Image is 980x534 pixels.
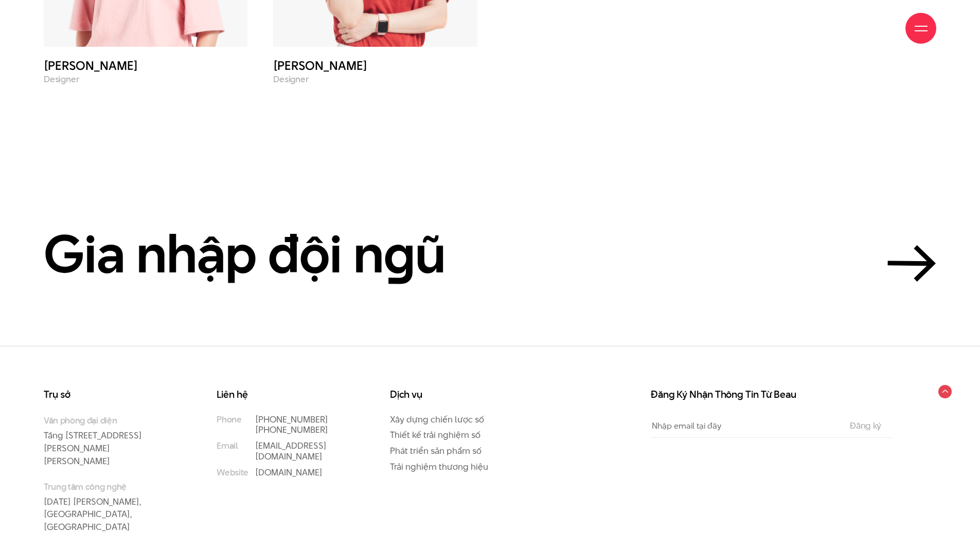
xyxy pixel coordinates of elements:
[44,60,247,72] h3: [PERSON_NAME]
[44,390,175,400] h3: Trụ sở
[44,75,247,84] p: Designer
[651,390,893,400] h3: Đăng Ký Nhận Thông Tin Từ Beau
[44,481,175,534] p: [DATE] [PERSON_NAME], [GEOGRAPHIC_DATA], [GEOGRAPHIC_DATA]
[44,226,936,282] a: Gia nhập đội ngũ
[255,439,327,463] a: [EMAIL_ADDRESS][DOMAIN_NAME]
[273,75,477,84] p: Designer
[651,414,839,437] input: Nhập email tại đây
[273,60,477,72] h3: [PERSON_NAME]
[217,440,238,451] small: Email
[390,413,484,426] a: Xây dựng chiến lược số
[390,445,482,457] a: Phát triển sản phẩm số
[217,390,348,400] h3: Liên hệ
[255,423,328,436] a: [PHONE_NUMBER]
[390,461,488,473] a: Trải nghiệm thương hiệu
[255,466,323,478] a: [DOMAIN_NAME]
[44,414,175,427] small: Văn phòng đại diện
[384,217,415,290] en: g
[847,421,884,430] input: Đăng ký
[255,413,328,426] a: [PHONE_NUMBER]
[217,467,248,478] small: Website
[44,481,175,493] small: Trung tâm công nghệ
[44,414,175,468] p: Tầng [STREET_ADDRESS][PERSON_NAME][PERSON_NAME]
[390,390,522,400] h3: Dịch vụ
[44,226,446,282] h2: Gia nhập đội n ũ
[390,429,480,441] a: Thiết kế trải nghiệm số
[217,414,241,425] small: Phone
